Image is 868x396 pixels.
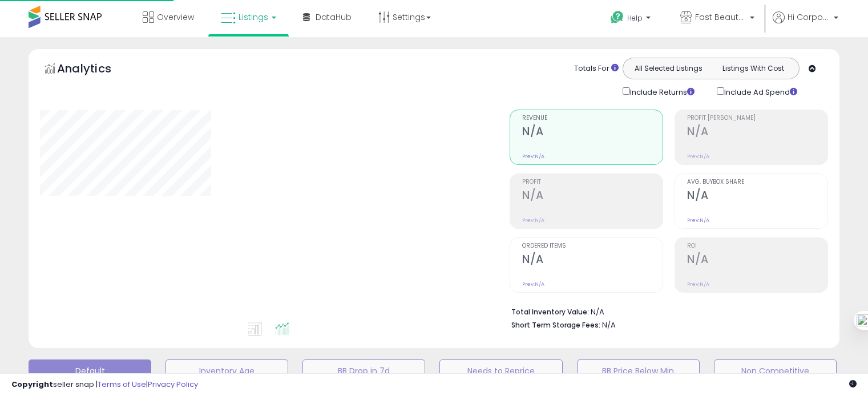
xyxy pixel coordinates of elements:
div: Totals For [574,63,619,74]
button: BB Drop in 7d [302,359,425,382]
i: Get Help [610,10,624,25]
small: Prev: N/A [522,281,544,288]
small: Prev: N/A [687,153,709,160]
span: Profit [PERSON_NAME] [687,115,827,122]
h2: N/A [687,253,827,268]
span: Listings [239,11,268,23]
h5: Analytics [57,60,134,79]
h2: N/A [522,125,663,140]
span: Profit [522,179,663,185]
button: Listings With Cost [710,61,796,76]
a: Help [601,2,662,37]
small: Prev: N/A [522,153,544,160]
button: Needs to Reprice [439,359,562,382]
strong: Copyright [11,379,53,390]
h2: N/A [687,125,827,140]
span: Hi Corporate [788,11,830,23]
span: Revenue [522,115,663,122]
span: DataHub [316,11,352,23]
div: Include Returns [614,85,708,98]
b: Total Inventory Value: [511,307,589,317]
b: Short Term Storage Fees: [511,320,600,330]
button: Inventory Age [165,359,288,382]
div: Include Ad Spend [708,85,815,98]
button: Default [29,359,151,382]
div: seller snap | | [11,379,198,390]
span: Avg. Buybox Share [687,179,827,185]
a: Terms of Use [98,379,146,390]
span: Help [627,13,643,23]
span: ROI [687,243,827,249]
button: Non Competitive [714,359,837,382]
small: Prev: N/A [687,281,709,288]
small: Prev: N/A [522,217,544,224]
button: All Selected Listings [626,61,711,76]
a: Hi Corporate [773,11,838,37]
small: Prev: N/A [687,217,709,224]
h2: N/A [687,189,827,204]
a: Privacy Policy [148,379,198,390]
h2: N/A [522,253,663,268]
span: N/A [602,320,616,330]
button: BB Price Below Min [577,359,700,382]
h2: N/A [522,189,663,204]
span: Overview [157,11,194,23]
span: Ordered Items [522,243,663,249]
li: N/A [511,304,819,318]
span: Fast Beauty ([GEOGRAPHIC_DATA]) [695,11,746,23]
